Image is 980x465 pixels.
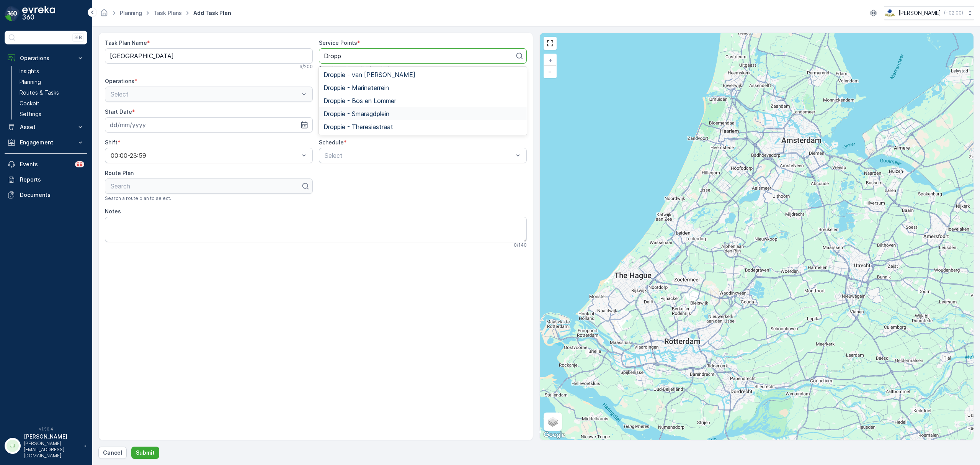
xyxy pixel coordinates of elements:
a: Documents [5,187,87,203]
a: Reports [5,172,87,187]
a: Planning [120,10,142,16]
span: Droppie - Smaragdplein [323,110,389,117]
a: Insights [16,66,87,77]
a: Settings [16,109,87,120]
button: Submit [131,447,159,459]
a: Open this area in Google Maps (opens a new window) [542,430,567,440]
a: Layers [544,413,561,430]
div: JJ [7,440,19,452]
a: Cockpit [16,98,87,109]
button: Cancel [98,447,127,459]
a: Zoom In [544,54,556,66]
span: Search service points to select. [319,65,391,71]
p: Reports [20,176,84,183]
img: logo [5,6,20,21]
span: + [549,57,552,63]
p: Asset [20,123,72,131]
button: Asset [5,120,87,135]
button: Operations [5,51,87,66]
p: Cancel [103,449,122,457]
p: Submit [136,449,155,457]
p: Select [325,151,513,160]
label: Start Date [105,108,132,115]
p: Insights [20,67,39,75]
p: Engagement [20,139,72,146]
label: Operations [105,78,134,84]
p: 0 / 140 [514,242,527,248]
p: Settings [20,110,41,118]
a: Task Plans [154,10,182,16]
span: Droppie - van [PERSON_NAME] [323,71,415,78]
button: JJ[PERSON_NAME][PERSON_NAME][EMAIL_ADDRESS][DOMAIN_NAME] [5,433,87,459]
span: Droppie - Bos en Lommer [323,97,396,104]
label: Route Plan [105,170,134,176]
p: Planning [20,78,41,86]
span: Droppie - Marineterrein [323,84,389,91]
p: Documents [20,191,84,199]
a: Routes & Tasks [16,87,87,98]
span: Search a route plan to select. [105,195,171,201]
p: Routes & Tasks [20,89,59,97]
label: Notes [105,208,121,214]
img: Google [542,430,567,440]
span: Droppie - Theresiastraat [323,123,393,130]
a: Homepage [100,11,108,18]
span: v 1.50.4 [5,427,87,431]
span: − [548,68,552,75]
a: Planning [16,77,87,87]
p: Operations [20,54,72,62]
label: Task Plan Name [105,39,147,46]
p: Cockpit [20,100,39,107]
p: 6 / 200 [299,64,313,70]
p: ( +02:00 ) [944,10,963,16]
a: Zoom Out [544,66,556,77]
label: Shift [105,139,118,146]
p: [PERSON_NAME] [898,9,941,17]
p: [PERSON_NAME] [24,433,80,440]
img: basis-logo_rgb2x.png [884,9,895,17]
a: View Fullscreen [544,38,556,49]
p: ⌘B [74,34,82,41]
input: dd/mm/yyyy [105,117,313,133]
button: Engagement [5,135,87,150]
img: logo_dark-DEwI_e13.png [22,6,55,21]
button: [PERSON_NAME](+02:00) [884,6,974,20]
span: Add Task Plan [192,9,233,17]
label: Service Points [319,39,357,46]
p: 99 [77,161,83,167]
a: Events99 [5,157,87,172]
p: Events [20,160,70,168]
p: [PERSON_NAME][EMAIL_ADDRESS][DOMAIN_NAME] [24,440,80,459]
label: Schedule [319,139,344,146]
